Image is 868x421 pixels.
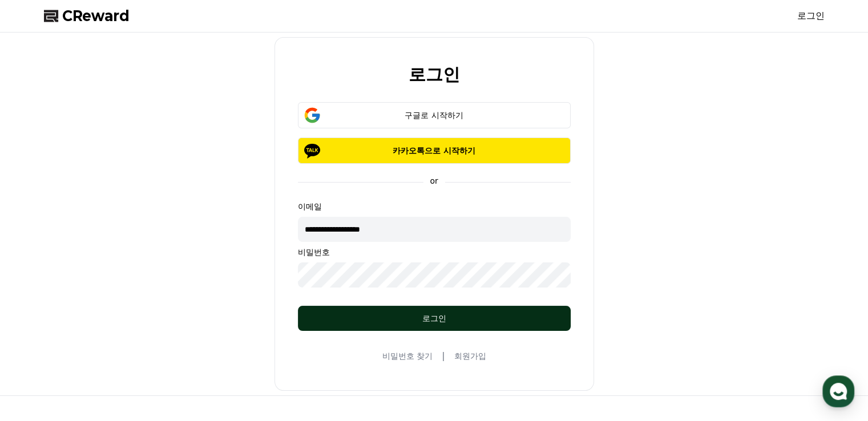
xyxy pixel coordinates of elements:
[298,137,571,164] button: 카카오톡으로 시작하기
[36,343,43,353] span: 홈
[409,65,460,84] h2: 로그인
[62,7,130,25] span: CReward
[298,102,571,128] button: 구글로 시작하기
[147,326,219,355] a: 설정
[44,7,130,25] a: CReward
[75,326,147,355] a: 대화
[176,343,190,353] span: 설정
[298,201,571,212] p: 이메일
[382,350,433,362] a: 비밀번호 찾기
[104,344,118,353] span: 대화
[454,350,486,362] a: 회원가입
[298,246,571,258] p: 비밀번호
[321,313,548,324] div: 로그인
[442,349,445,363] span: |
[314,145,554,156] p: 카카오톡으로 시작하기
[314,110,554,121] div: 구글로 시작하기
[298,306,571,331] button: 로그인
[797,9,825,23] a: 로그인
[3,326,75,355] a: 홈
[423,175,445,187] p: or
